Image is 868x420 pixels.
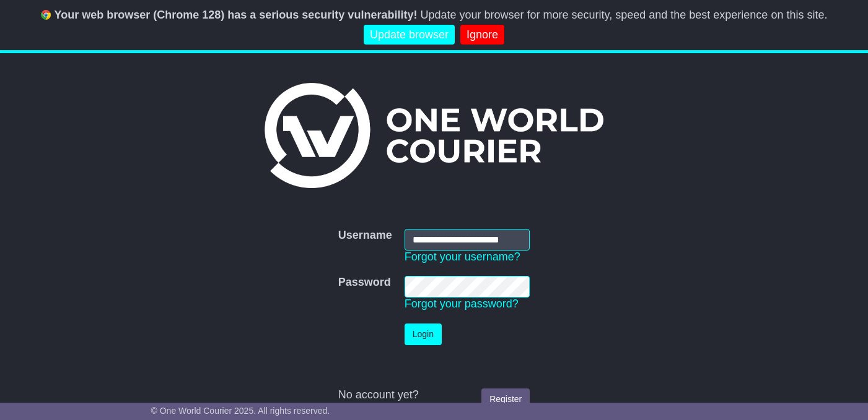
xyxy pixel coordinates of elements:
a: Register [481,388,530,410]
b: Your web browser (Chrome 128) has a serious security vulnerability! [55,9,418,21]
span: © One World Courier 2025. All rights reserved. [151,406,330,416]
a: Update browser [364,25,455,45]
button: Login [405,324,442,345]
a: Forgot your username? [405,251,520,263]
label: Password [338,276,391,289]
label: Username [338,229,392,242]
span: Update your browser for more security, speed and the best experience on this site. [420,9,827,21]
a: Forgot your password? [405,298,519,310]
img: One World [265,83,603,188]
a: Ignore [460,25,504,45]
div: No account yet? [338,388,530,402]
